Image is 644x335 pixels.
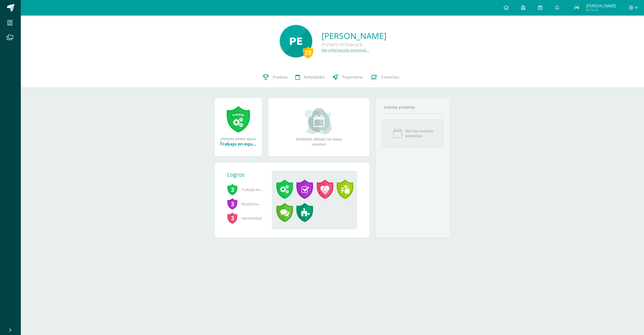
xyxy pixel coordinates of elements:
span: [PERSON_NAME] [586,3,616,8]
div: [PERSON_NAME] obtuvo [220,137,257,141]
span: Trayectoria [342,74,363,80]
span: Actividades [304,74,325,80]
span: Honestidad [227,211,264,225]
span: Mi Perfil [586,8,616,12]
img: 8d9fb575b8f6c6a1ec02a83d2367dec9.png [280,25,312,57]
span: 3 [227,198,238,210]
a: [PERSON_NAME] [322,30,386,41]
span: 3 [227,212,238,224]
span: Responsabilidad [227,197,264,211]
a: Trayectoria [329,67,367,88]
div: [PERSON_NAME] no tiene eventos [293,108,345,147]
img: 23ec1711212fb13d506ed84399d281dc.png [572,3,582,13]
div: Trabajo en equipo [220,141,257,147]
div: Eventos próximos [382,105,444,110]
span: Trabajo en equipo [227,182,264,197]
span: 3 [227,183,238,195]
div: Primero Primaria B [322,41,386,48]
span: No hay eventos próximos [405,128,433,138]
a: Contactos [367,67,403,88]
a: Ver información personal... [322,48,369,52]
span: Contactos [381,74,399,80]
img: event_small.png [305,108,333,134]
img: event_icon.png [392,128,403,139]
a: Punteos [259,67,291,88]
span: Punteos [273,74,288,80]
div: Logros [227,171,268,178]
a: Actividades [291,67,329,88]
div: 21 [303,47,313,58]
